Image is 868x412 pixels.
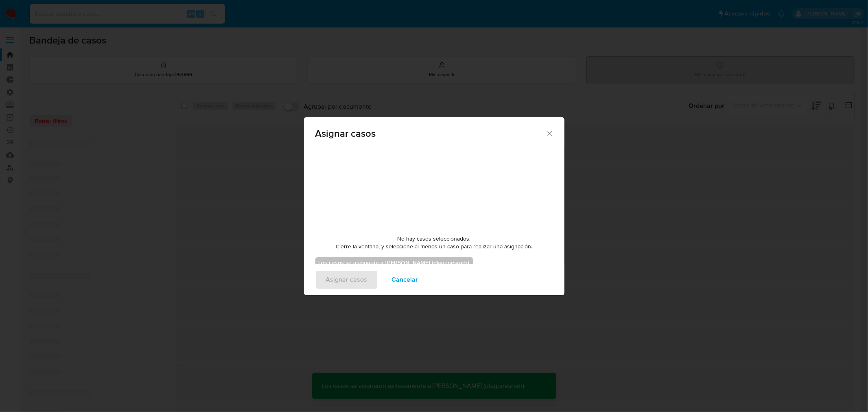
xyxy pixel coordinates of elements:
button: Cerrar ventana [546,129,553,137]
span: No hay casos seleccionados. [398,235,471,243]
span: Asignar casos [315,129,546,138]
span: Cancelar [392,271,418,289]
div: assign-modal [304,117,564,295]
img: yH5BAEAAAAALAAAAAABAAEAAAIBRAA7 [373,147,495,228]
span: Cierre la ventana, y seleccione al menos un caso para realizar una asignación. [336,243,532,251]
b: Los casos se asignarán a [PERSON_NAME] (dlagunesrodr) [319,259,470,267]
button: Cancelar [381,270,429,289]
